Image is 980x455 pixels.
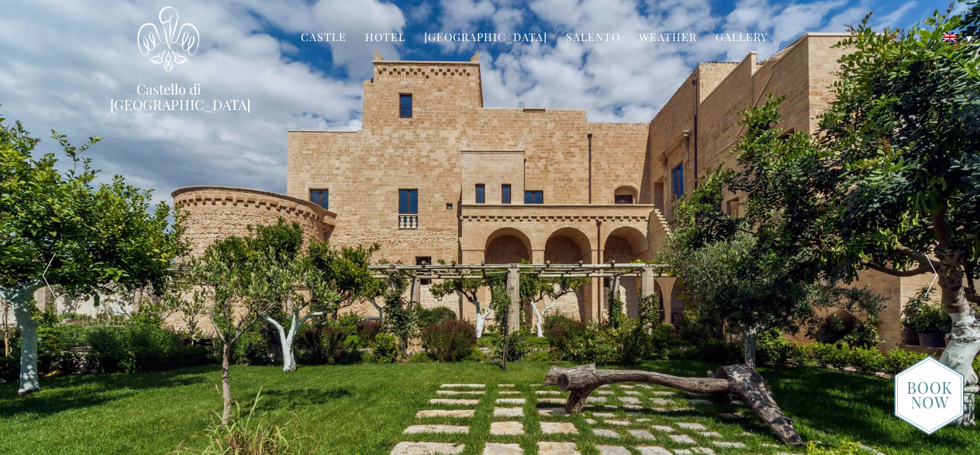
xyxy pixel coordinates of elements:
img: English [943,33,957,42]
img: new-booknow.png [894,355,964,436]
a: Gallery [716,29,768,47]
a: Castle [301,29,347,47]
img: Castello di Ugento [137,6,199,72]
a: Castello di [GEOGRAPHIC_DATA] [110,81,226,112]
a: Weather [639,29,697,47]
a: Hotel [365,29,405,47]
a: [GEOGRAPHIC_DATA] [424,29,547,47]
a: Salento [566,29,620,47]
